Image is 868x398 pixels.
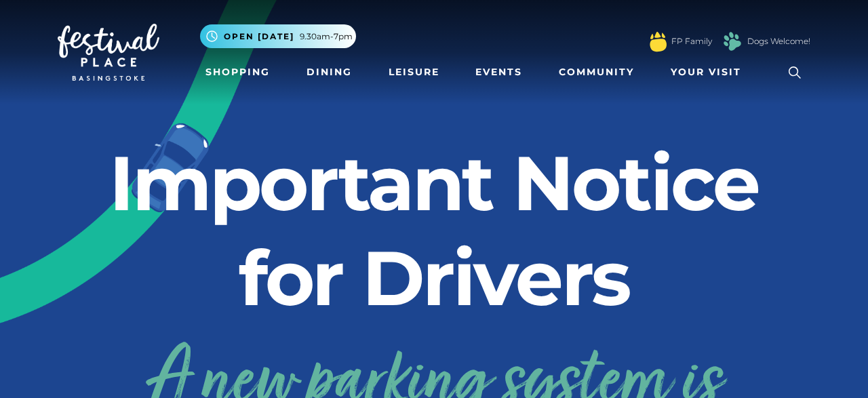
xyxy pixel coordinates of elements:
[224,31,294,43] span: Open [DATE]
[58,136,810,325] h2: Important Notice for Drivers
[300,31,353,43] span: 9.30am-7pm
[671,35,712,47] a: FP Family
[671,65,741,79] span: Your Visit
[553,60,639,85] a: Community
[200,24,356,48] button: Open [DATE] 9.30am-7pm
[301,60,357,85] a: Dining
[665,60,753,85] a: Your Visit
[470,60,528,85] a: Events
[747,35,810,47] a: Dogs Welcome!
[200,60,275,85] a: Shopping
[383,60,445,85] a: Leisure
[58,24,159,81] img: Festival Place Logo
